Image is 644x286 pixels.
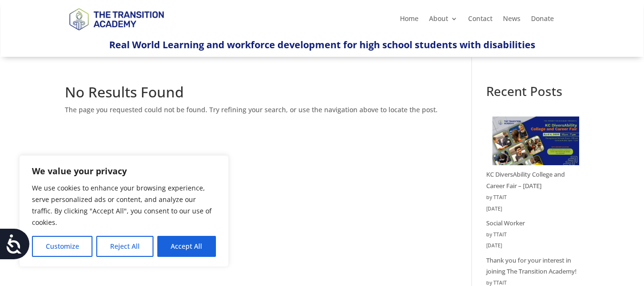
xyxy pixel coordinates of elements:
[32,165,216,177] p: We value your privacy
[65,29,168,38] a: Logo-Noticias
[486,240,579,252] time: [DATE]
[531,15,554,26] a: Donate
[486,170,565,190] a: KC DiversAbility College and Career Fair – [DATE]
[109,38,535,51] span: Real World Learning and workforce development for high school students with disabilities
[65,2,168,36] img: TTA Brand_TTA Primary Logo_Horizontal_Light BG
[486,85,579,102] h2: Recent Posts
[32,236,92,257] button: Customize
[503,15,521,26] a: News
[486,256,577,276] a: Thank you for your interest in joining The Transition Academy!
[65,104,444,116] p: The page you requested could not be found. Try refining your search, or use the navigation above ...
[32,182,216,228] p: We use cookies to enhance your browsing experience, serve personalized ads or content, and analyz...
[486,192,579,203] div: by TTAIT
[486,203,579,215] time: [DATE]
[65,85,444,104] h1: No Results Found
[157,236,216,257] button: Accept All
[400,15,419,26] a: Home
[486,219,525,227] a: Social Worker
[96,236,153,257] button: Reject All
[468,15,492,26] a: Contact
[429,15,458,26] a: About
[486,229,579,241] div: by TTAIT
